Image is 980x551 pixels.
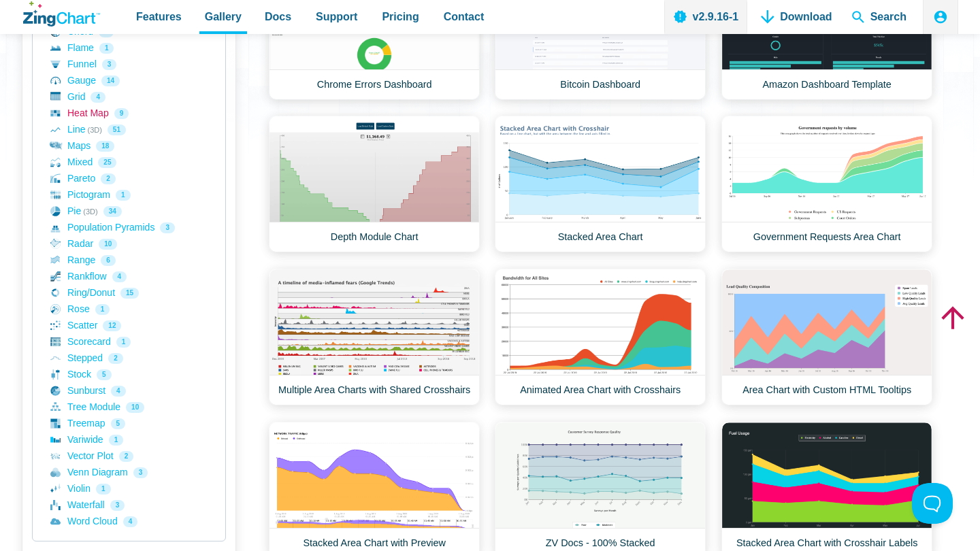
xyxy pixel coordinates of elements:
span: Support [316,7,357,26]
a: Stacked Area Chart [495,116,706,252]
a: Animated Area Chart with Crosshairs [495,269,706,405]
span: Gallery [205,7,242,26]
span: Docs [265,7,291,26]
span: Pricing [382,7,419,26]
a: Area Chart with Custom HTML Tooltips [721,269,932,405]
span: Contact [444,7,485,26]
a: Multiple Area Charts with Shared Crosshairs [269,269,480,405]
span: Features [136,7,182,26]
a: Government Requests Area Chart [721,116,932,252]
a: ZingChart Logo. Click to return to the homepage [23,1,100,27]
a: Depth Module Chart [269,116,480,252]
iframe: Toggle Customer Support [912,483,953,524]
